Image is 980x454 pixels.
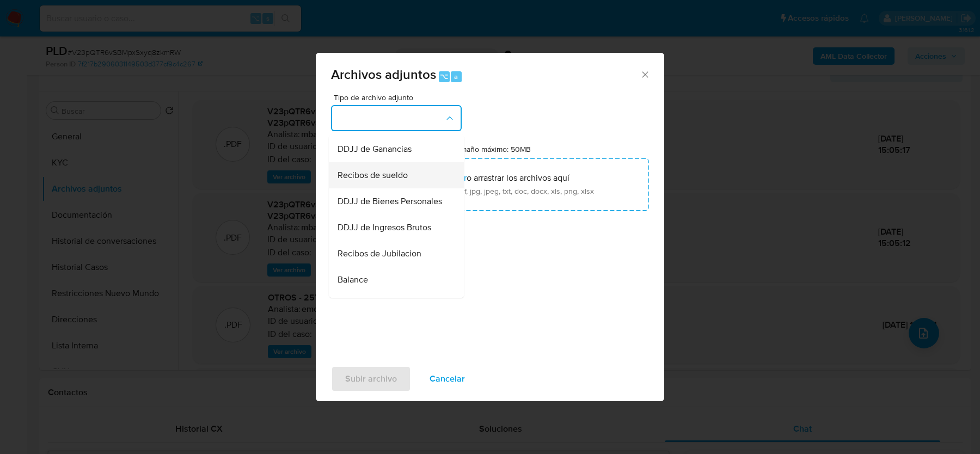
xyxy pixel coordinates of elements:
button: Cancelar [415,366,479,392]
span: Balance [338,274,368,285]
span: Recibos de Jubilacion [338,248,421,259]
span: a [454,71,458,82]
label: Tamaño máximo: 50MB [453,144,531,154]
span: Archivos adjuntos [331,65,436,84]
span: ⌥ [440,71,448,82]
span: DDJJ de Ganancias [338,144,412,155]
button: Cerrar [640,69,650,79]
span: Tipo de archivo adjunto [334,94,464,101]
span: DDJJ de Bienes Personales [338,196,442,207]
span: Cancelar [430,367,465,391]
span: Recibos de sueldo [338,170,408,181]
span: DDJJ de Ingresos Brutos [338,222,431,233]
